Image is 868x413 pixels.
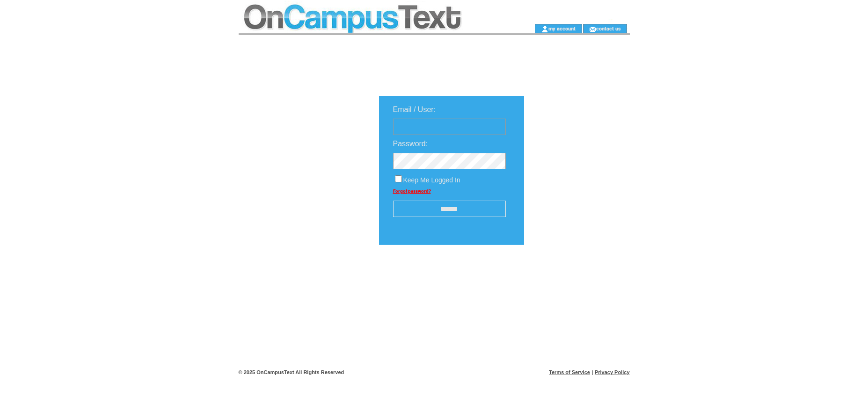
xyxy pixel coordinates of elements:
[393,188,431,194] a: Forgot password?
[393,140,428,148] span: Password:
[551,268,598,280] img: transparent.png;jsessionid=53502CA35283B5AA9AACCDB1740E6DA3
[239,369,344,375] span: © 2025 OnCampusText All Rights Reserved
[589,25,596,33] img: contact_us_icon.gif;jsessionid=53502CA35283B5AA9AACCDB1740E6DA3
[549,369,590,375] a: Terms of Service
[541,25,548,33] img: account_icon.gif;jsessionid=53502CA35283B5AA9AACCDB1740E6DA3
[591,369,593,375] span: |
[596,25,621,31] a: contact us
[595,369,630,375] a: Privacy Policy
[393,105,436,113] span: Email / User:
[548,25,576,31] a: my account
[403,176,460,184] span: Keep Me Logged In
